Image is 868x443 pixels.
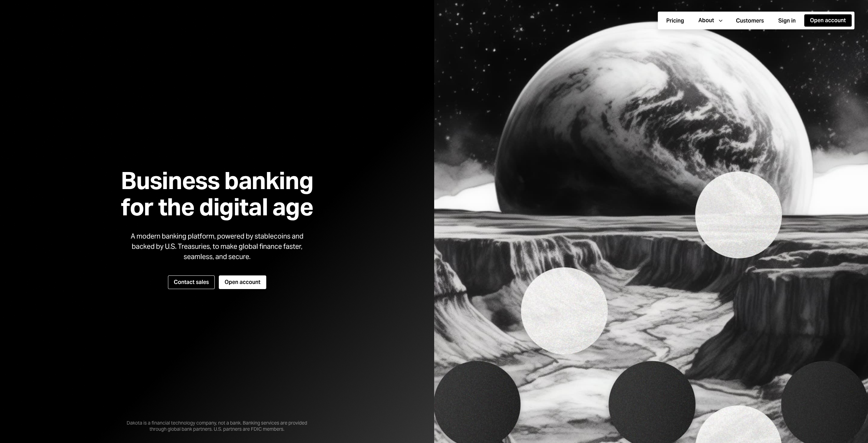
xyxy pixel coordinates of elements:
[804,14,852,27] button: Open account
[693,14,727,27] button: About
[730,15,770,27] button: Customers
[660,15,690,27] button: Pricing
[660,14,690,27] a: Pricing
[113,168,322,220] h1: Business banking for the digital age
[698,17,714,24] div: About
[168,275,215,289] button: Contact sales
[219,275,266,289] button: Open account
[730,14,770,27] a: Customers
[125,231,309,262] div: A modern banking platform, powered by stablecoins and backed by U.S. Treasuries, to make global f...
[772,14,801,27] a: Sign in
[772,15,801,27] button: Sign in
[115,409,319,432] div: Dakota is a financial technology company, not a bank. Banking services are provided through globa...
